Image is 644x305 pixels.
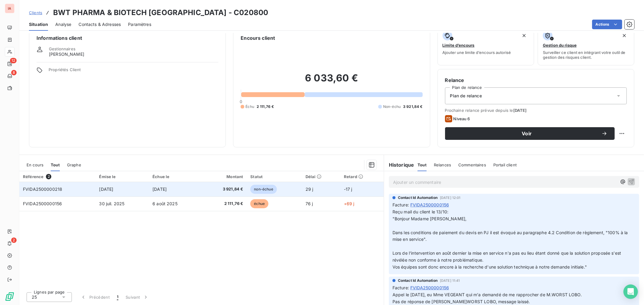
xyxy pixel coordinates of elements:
[250,199,268,208] span: échue
[410,285,449,291] span: FVIDA2500000156
[205,186,243,192] span: 3 921,84 €
[392,250,623,263] span: Lors de l'intervention en août dernier la mise en service n'a pas eu lieu étant donné que la solu...
[392,230,629,242] span: Dans les conditions de paiement du devis en PJ il est évoqué au paragraphe 4.2 Condition de règle...
[306,174,337,179] div: Délai
[29,21,48,27] span: Situation
[398,278,437,283] span: Contact Id Automation
[440,279,460,282] span: [DATE] 11:41
[240,99,242,104] span: 0
[306,187,313,192] span: 29 j
[11,237,17,243] span: 2
[205,174,243,179] div: Montant
[152,201,178,206] span: 6 août 2025
[128,21,151,27] span: Paramètres
[49,46,75,51] span: Gestionnaires
[383,104,401,109] span: Non-échu
[152,187,167,192] span: [DATE]
[122,291,152,303] button: Suivant
[113,291,122,303] button: 1
[398,195,437,200] span: Contact Id Automation
[538,27,634,65] button: Gestion du risqueSurveiller ce client en intégrant votre outil de gestion des risques client.
[443,43,475,48] span: Limite d’encours
[344,187,352,192] span: -17 j
[23,187,62,192] span: FVIDA2500000218
[245,104,254,109] span: Échu
[623,285,638,299] div: Open Intercom Messenger
[49,51,84,57] span: [PERSON_NAME]
[250,185,277,194] span: non-échue
[434,162,451,167] span: Relances
[543,50,629,60] span: Surveiller ce client en intégrant votre outil de gestion des risques client.
[493,162,517,167] span: Portail client
[392,209,467,221] span: Reçu mail du client le 13/10: "Bonjour Madame [PERSON_NAME],
[51,162,60,167] span: Tout
[205,201,243,207] span: 2 111,76 €
[458,162,486,167] span: Commentaires
[418,162,427,167] span: Tout
[10,58,17,63] span: 12
[392,292,583,304] span: Appel le [DATE], eu Mme VEGEANT qui m'a demandé de me rapprocher de M.WORST LOBO. Pas de réponse ...
[27,162,43,167] span: En cours
[445,127,615,140] button: Voir
[250,174,298,179] div: Statut
[392,285,409,291] span: Facture :
[437,27,534,65] button: Limite d’encoursAjouter une limite d’encours autorisé
[592,20,622,29] button: Actions
[543,43,577,48] span: Gestion du risque
[445,77,627,84] h6: Relance
[37,34,218,42] h6: Informations client
[29,10,42,15] span: Clients
[11,70,17,75] span: 8
[46,174,51,179] span: 2
[152,174,198,179] div: Échue le
[257,104,274,109] span: 2 111,76 €
[5,4,14,13] div: IA
[241,72,422,90] h2: 6 033,60 €
[53,7,268,18] h3: BWT PHARMA & BIOTECH [GEOGRAPHIC_DATA] - C020800
[77,291,113,303] button: Précédent
[78,21,121,27] span: Contacts & Adresses
[55,21,71,27] span: Analyse
[450,93,482,99] span: Plan de relance
[384,161,414,168] h6: Historique
[513,108,527,113] span: [DATE]
[5,292,14,301] img: Logo LeanPay
[49,67,218,76] span: Propriétés Client
[99,201,124,206] span: 30 juil. 2025
[99,187,113,192] span: [DATE]
[29,10,42,16] a: Clients
[392,202,409,208] span: Facture :
[445,108,627,113] span: Prochaine relance prévue depuis le
[241,34,275,42] h6: Encours client
[410,202,449,208] span: FVIDA2500000156
[392,264,587,269] span: Vos équipes sont donc encore à la recherche d'une solution technique à notre demande initiale."
[452,131,601,136] span: Voir
[443,50,511,55] span: Ajouter une limite d’encours autorisé
[23,201,62,206] span: FVIDA2500000156
[440,196,461,200] span: [DATE] 12:01
[344,201,354,206] span: +69 j
[117,294,118,300] span: 1
[32,294,37,300] span: 25
[67,162,81,167] span: Graphe
[23,174,92,179] div: Référence
[453,116,470,121] span: Niveau 6
[403,104,423,109] span: 3 921,84 €
[306,201,313,206] span: 76 j
[344,174,380,179] div: Retard
[99,174,145,179] div: Émise le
